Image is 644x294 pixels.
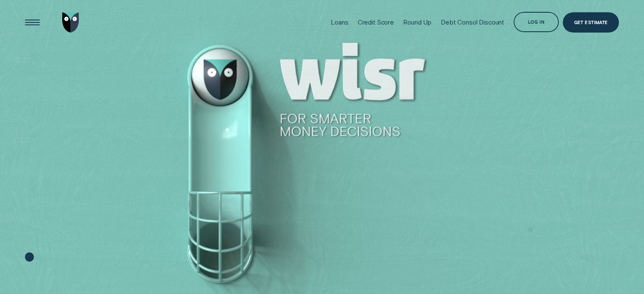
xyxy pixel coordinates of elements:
a: Get Estimate [563,12,619,33]
button: Open Menu [22,12,42,33]
div: Debt Consol Discount [441,18,504,26]
div: Credit Score [358,18,394,26]
img: Wisr [62,12,79,33]
div: Round Up [403,18,431,26]
button: Log in [514,12,559,32]
div: Loans [331,18,348,26]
